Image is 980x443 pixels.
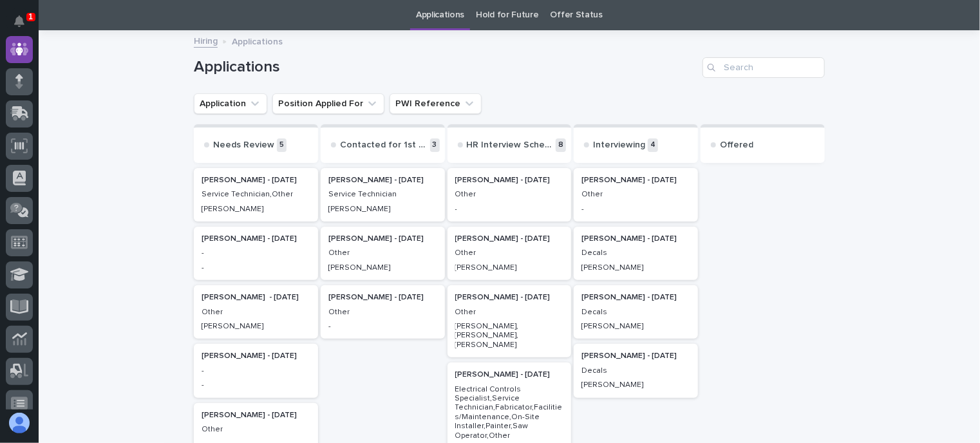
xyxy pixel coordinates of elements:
[272,93,384,114] button: Position Applied For
[455,234,564,243] p: [PERSON_NAME] - [DATE]
[194,168,318,221] a: [PERSON_NAME] - [DATE]Service Technician,Other[PERSON_NAME]
[194,285,318,339] a: [PERSON_NAME] - [DATE]Other[PERSON_NAME]
[581,190,690,199] p: Other
[581,205,690,214] p: -
[202,411,310,420] p: [PERSON_NAME] - [DATE]
[202,366,310,375] p: -
[581,263,690,272] p: [PERSON_NAME]
[328,293,437,302] p: [PERSON_NAME] - [DATE]
[448,285,572,357] a: [PERSON_NAME] - [DATE]Other[PERSON_NAME], [PERSON_NAME], [PERSON_NAME]
[581,352,690,361] p: [PERSON_NAME] - [DATE]
[202,263,310,272] p: -
[194,58,697,77] h1: Applications
[194,344,318,397] a: [PERSON_NAME] - [DATE]--
[455,176,564,185] p: [PERSON_NAME] - [DATE]
[202,322,310,331] p: [PERSON_NAME]
[574,227,698,280] a: [PERSON_NAME] - [DATE]Decals[PERSON_NAME]
[277,138,287,152] p: 5
[648,138,658,152] p: 4
[455,205,564,214] p: -
[6,8,33,35] button: Notifications
[202,381,310,390] p: -
[202,308,310,317] p: Other
[574,285,698,339] a: [PERSON_NAME] - [DATE]Decals[PERSON_NAME]
[6,410,33,437] button: users-avatar
[390,93,482,114] button: PWI Reference
[455,190,564,199] p: Other
[430,138,440,152] p: 3
[448,168,572,221] a: [PERSON_NAME] - [DATE]Other-
[455,308,564,317] p: Other
[202,205,310,214] p: [PERSON_NAME]
[581,366,690,375] p: Decals
[202,190,310,199] p: Service Technician,Other
[328,322,437,331] p: -
[232,33,283,48] p: Applications
[202,176,310,185] p: [PERSON_NAME] - [DATE]
[328,234,437,243] p: [PERSON_NAME] - [DATE]
[321,227,445,280] a: [PERSON_NAME] - [DATE]Other[PERSON_NAME]
[202,234,310,243] p: [PERSON_NAME] - [DATE]
[593,140,645,151] p: Interviewing
[455,322,564,350] p: [PERSON_NAME], [PERSON_NAME], [PERSON_NAME]
[455,293,564,302] p: [PERSON_NAME] - [DATE]
[581,322,690,331] p: [PERSON_NAME]
[328,176,437,185] p: [PERSON_NAME] - [DATE]
[574,344,698,397] a: [PERSON_NAME] - [DATE]Decals[PERSON_NAME]
[556,138,566,152] p: 8
[720,140,753,151] p: Offered
[202,249,310,258] p: -
[702,57,825,78] input: Search
[467,140,554,151] p: HR Interview Scheduled / Complete
[321,285,445,339] a: [PERSON_NAME] - [DATE]Other-
[581,234,690,243] p: [PERSON_NAME] - [DATE]
[328,190,437,199] p: Service Technician
[194,33,218,48] a: Hiring
[328,263,437,272] p: [PERSON_NAME]
[328,308,437,317] p: Other
[321,168,445,221] a: [PERSON_NAME] - [DATE]Service Technician[PERSON_NAME]
[202,425,310,434] p: Other
[581,249,690,258] p: Decals
[455,249,564,258] p: Other
[581,381,690,390] p: [PERSON_NAME]
[202,293,310,302] p: [PERSON_NAME] - [DATE]
[28,12,33,21] p: 1
[194,227,318,280] a: [PERSON_NAME] - [DATE]--
[574,168,698,221] a: [PERSON_NAME] - [DATE]Other-
[340,140,428,151] p: Contacted for 1st Interview
[581,308,690,317] p: Decals
[455,370,564,379] p: [PERSON_NAME] - [DATE]
[328,205,437,214] p: [PERSON_NAME]
[16,15,33,36] div: Notifications1
[455,385,564,440] p: Electrical Controls Specialist,Service Technician,Fabricator,Facilities/Maintenance,On-Site Insta...
[581,293,690,302] p: [PERSON_NAME] - [DATE]
[202,352,310,361] p: [PERSON_NAME] - [DATE]
[448,227,572,280] a: [PERSON_NAME] - [DATE]Other[PERSON_NAME]
[581,176,690,185] p: [PERSON_NAME] - [DATE]
[328,249,437,258] p: Other
[213,140,274,151] p: Needs Review
[194,93,267,114] button: Application
[455,263,564,272] p: [PERSON_NAME]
